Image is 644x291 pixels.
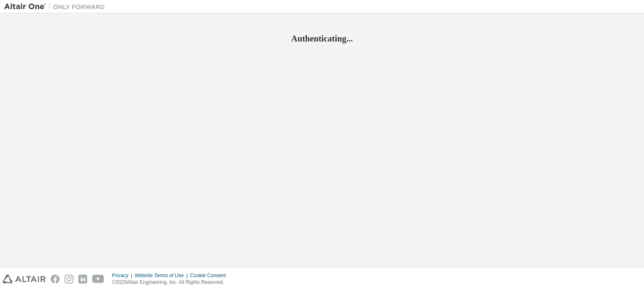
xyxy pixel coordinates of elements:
[3,275,46,283] img: altair_logo.svg
[51,275,60,283] img: facebook.svg
[65,275,73,283] img: instagram.svg
[4,33,640,44] h2: Authenticating...
[135,272,190,279] div: Website Terms of Use
[190,272,231,279] div: Cookie Consent
[78,275,87,283] img: linkedin.svg
[112,272,135,279] div: Privacy
[92,275,104,283] img: youtube.svg
[112,279,231,286] p: © 2025 Altair Engineering, Inc. All Rights Reserved.
[4,3,109,11] img: Altair One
